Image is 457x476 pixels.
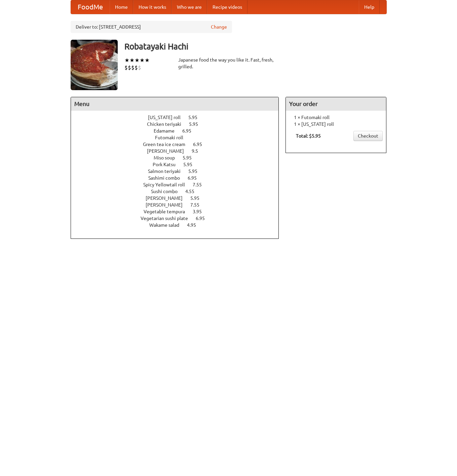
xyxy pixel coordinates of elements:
[148,115,210,120] a: [US_STATE] roll 5.95
[144,209,192,214] span: Vegetable tempura
[172,0,207,14] a: Who we are
[146,202,189,208] span: [PERSON_NAME]
[145,57,150,64] li: ★
[289,114,383,121] li: 1 × Futomaki roll
[151,189,207,194] a: Sushi combo 4.55
[71,0,110,14] a: FoodMe
[190,195,206,201] span: 5.95
[110,0,133,14] a: Home
[147,148,191,154] span: [PERSON_NAME]
[155,135,190,140] span: Futomaki roll
[148,169,187,174] span: Salmon teriyaki
[133,0,172,14] a: How it works
[146,195,189,201] span: [PERSON_NAME]
[124,40,387,53] h3: Robatayaki Hachi
[296,133,321,139] b: Total: $5.95
[143,182,214,187] a: Spicy Yellowtail roll 7.55
[143,142,215,147] a: Green tea ice cream 6.95
[188,115,204,120] span: 5.95
[182,128,198,134] span: 6.95
[146,195,212,201] a: [PERSON_NAME] 5.95
[153,162,182,167] span: Pork Katsu
[359,0,380,14] a: Help
[135,64,138,71] li: $
[151,189,184,194] span: Sushi combo
[183,155,198,160] span: 5.95
[148,169,210,174] a: Salmon teriyaki 5.95
[143,182,192,187] span: Spicy Yellowtail roll
[140,57,145,64] li: ★
[155,135,202,140] a: Futomaki roll
[71,40,118,90] img: angular.jpg
[207,0,247,14] a: Recipe videos
[154,155,182,160] span: Miso soup
[188,169,204,174] span: 5.95
[129,57,135,64] li: ★
[147,121,211,127] a: Chicken teriyaki 5.95
[135,57,140,64] li: ★
[196,216,212,221] span: 6.95
[138,64,141,71] li: $
[185,189,201,194] span: 4.55
[71,21,232,33] div: Deliver to: [STREET_ADDRESS]
[183,162,199,167] span: 5.95
[124,64,128,71] li: $
[211,24,227,30] a: Change
[143,142,192,147] span: Green tea ice cream
[289,121,383,127] li: 1 × [US_STATE] roll
[124,57,129,64] li: ★
[147,148,211,154] a: [PERSON_NAME] 9.5
[189,121,205,127] span: 5.95
[149,222,208,228] a: Wakame salad 4.95
[178,57,279,70] div: Japanese food the way you like it. Fast, fresh, grilled.
[188,175,203,181] span: 6.95
[131,64,135,71] li: $
[190,202,206,208] span: 7.55
[193,142,209,147] span: 6.95
[148,175,187,181] span: Sashimi combo
[187,222,203,228] span: 4.95
[148,115,187,120] span: [US_STATE] roll
[148,175,209,181] a: Sashimi combo 6.95
[141,216,195,221] span: Vegetarian sushi plate
[149,222,186,228] span: Wakame salad
[286,97,386,111] h4: Your order
[147,121,188,127] span: Chicken teriyaki
[146,202,212,208] a: [PERSON_NAME] 7.55
[193,209,208,214] span: 3.95
[353,131,383,141] a: Checkout
[154,155,204,160] a: Miso soup 5.95
[153,162,205,167] a: Pork Katsu 5.95
[141,216,217,221] a: Vegetarian sushi plate 6.95
[71,97,279,111] h4: Menu
[144,209,214,214] a: Vegetable tempura 3.95
[192,148,205,154] span: 9.5
[193,182,208,187] span: 7.55
[154,128,204,134] a: Edamame 6.95
[128,64,131,71] li: $
[154,128,181,134] span: Edamame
